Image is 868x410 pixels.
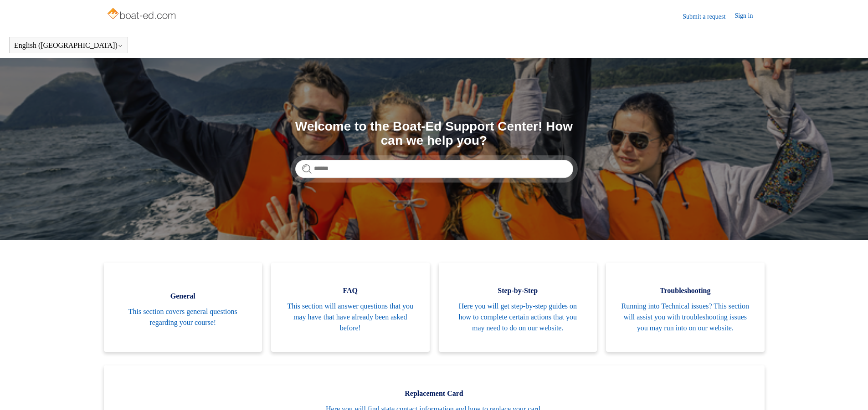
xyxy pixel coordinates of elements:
div: Live chat [837,380,861,403]
span: Running into Technical issues? This section will assist you with troubleshooting issues you may r... [620,301,751,334]
a: Step-by-Step Here you will get step-by-step guides on how to complete certain actions that you ma... [439,263,597,352]
span: General [118,291,249,302]
span: FAQ [285,285,416,296]
a: FAQ This section will answer questions that you may have that have already been asked before! [271,263,430,352]
span: Troubleshooting [620,285,751,296]
a: General This section covers general questions regarding your course! [104,263,262,352]
h1: Welcome to the Boat-Ed Support Center! How can we help you? [295,120,573,148]
a: Sign in [734,11,762,22]
button: English ([GEOGRAPHIC_DATA]) [14,41,123,50]
span: Replacement Card [118,388,751,399]
span: This section will answer questions that you may have that have already been asked before! [285,301,416,334]
img: Boat-Ed Help Center home page [106,5,179,24]
span: Here you will get step-by-step guides on how to complete certain actions that you may need to do ... [452,301,584,334]
span: This section covers general questions regarding your course! [118,306,249,328]
a: Submit a request [683,12,734,21]
span: Step-by-Step [452,285,584,296]
input: Search [295,160,573,178]
a: Troubleshooting Running into Technical issues? This section will assist you with troubleshooting ... [606,263,765,352]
